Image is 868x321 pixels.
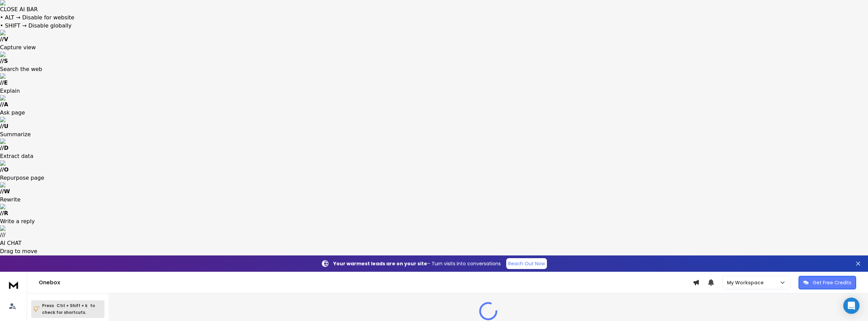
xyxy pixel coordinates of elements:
[56,302,88,309] span: Ctrl + Shift + k
[727,279,766,286] p: My Workspace
[798,276,856,289] button: Get Free Credits
[813,279,851,286] p: Get Free Credits
[333,260,501,267] p: – Turn visits into conversations
[333,260,427,267] strong: Your warmest leads are on your site
[843,298,860,314] div: Open Intercom Messenger
[42,302,95,316] p: Press to check for shortcuts.
[506,258,547,269] a: Reach Out Now
[7,279,20,291] img: logo
[39,279,693,287] h1: Onebox
[508,260,545,267] p: Reach Out Now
